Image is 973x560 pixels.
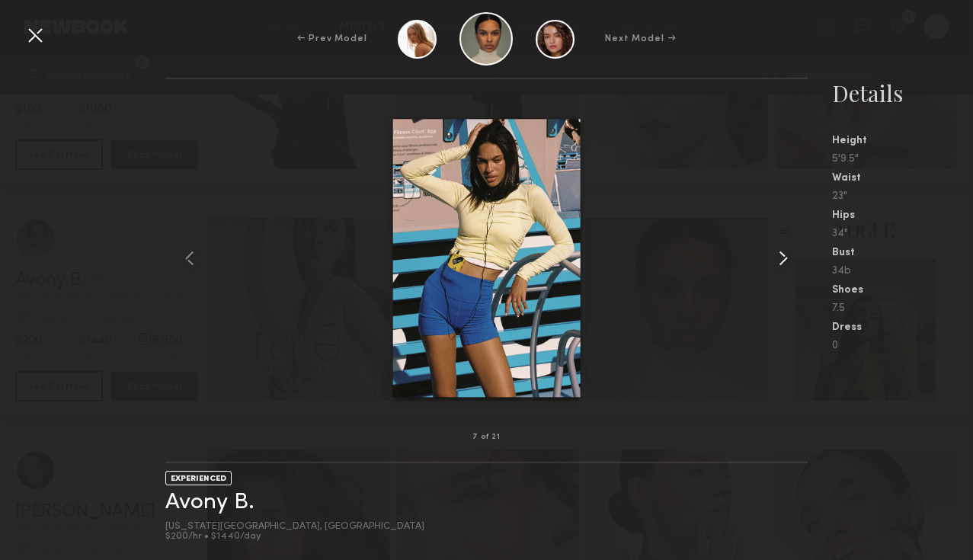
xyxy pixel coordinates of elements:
div: $200/hr • $1440/day [165,532,424,542]
div: Waist [832,173,973,184]
div: 34b [832,266,973,277]
div: 7 of 21 [472,434,500,441]
div: 23" [832,191,973,202]
div: [US_STATE][GEOGRAPHIC_DATA], [GEOGRAPHIC_DATA] [165,522,424,532]
div: Dress [832,322,973,333]
div: 7.5 [832,303,973,314]
div: Height [832,136,973,146]
div: Bust [832,248,973,258]
div: ← Prev Model [297,32,367,46]
div: Shoes [832,285,973,296]
div: 34" [832,229,973,239]
div: Next Model → [605,32,676,46]
div: Hips [832,210,973,221]
div: 5'9.5" [832,154,973,165]
a: Avony B. [165,491,254,514]
div: EXPERIENCED [165,471,232,485]
div: Details [832,78,973,108]
div: 0 [832,341,973,351]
